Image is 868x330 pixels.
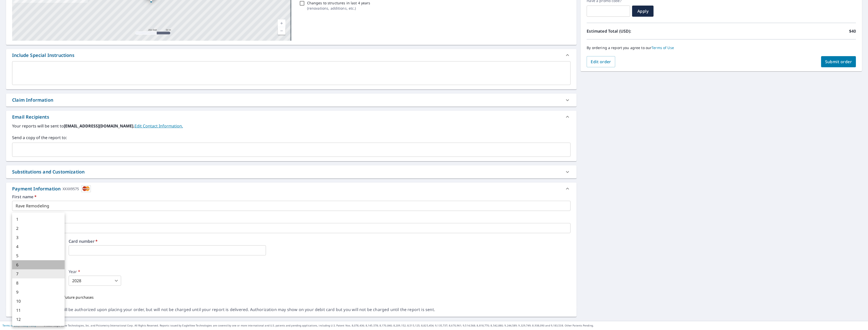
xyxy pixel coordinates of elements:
[12,288,65,297] li: 9
[12,315,65,324] li: 12
[12,224,65,233] li: 2
[12,260,65,269] li: 6
[12,242,65,251] li: 4
[12,297,65,306] li: 10
[12,251,65,260] li: 5
[12,215,65,224] li: 1
[12,233,65,242] li: 3
[12,306,65,315] li: 11
[12,269,65,278] li: 7
[12,278,65,288] li: 8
